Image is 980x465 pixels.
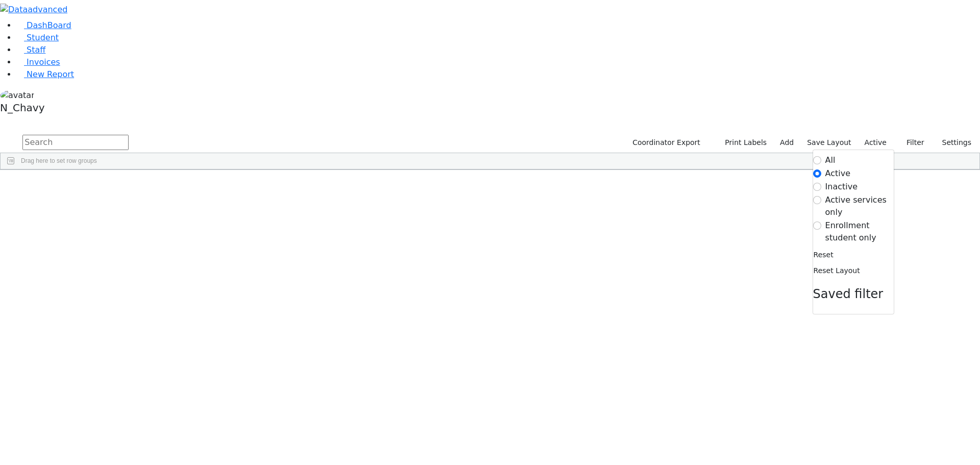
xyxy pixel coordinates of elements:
[813,222,821,230] input: Enrollment student only
[16,20,71,30] a: DashBoard
[825,181,858,193] label: Inactive
[813,169,821,178] input: Active
[22,135,129,150] input: Search
[825,167,851,180] label: Active
[713,135,771,151] button: Print Labels
[626,135,705,151] button: Coordinator Export
[825,219,894,244] label: Enrollment student only
[16,57,60,67] a: Invoices
[16,45,45,55] a: Staff
[825,154,836,166] label: All
[813,196,821,204] input: Active services only
[27,33,59,42] span: Student
[27,45,45,55] span: Staff
[16,69,74,79] a: New Report
[860,135,891,151] label: Active
[27,20,71,30] span: DashBoard
[813,183,821,191] input: Inactive
[16,33,59,42] a: Student
[775,135,798,151] a: Add
[813,156,821,164] input: All
[813,150,894,314] div: Settings
[813,263,861,279] button: Reset Layout
[802,135,855,151] button: Save Layout
[813,287,884,301] span: Saved filter
[825,194,894,218] label: Active services only
[21,157,97,164] span: Drag here to set row groups
[929,135,976,151] button: Settings
[27,69,74,79] span: New Report
[27,57,60,67] span: Invoices
[893,135,929,151] button: Filter
[813,247,834,263] button: Reset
